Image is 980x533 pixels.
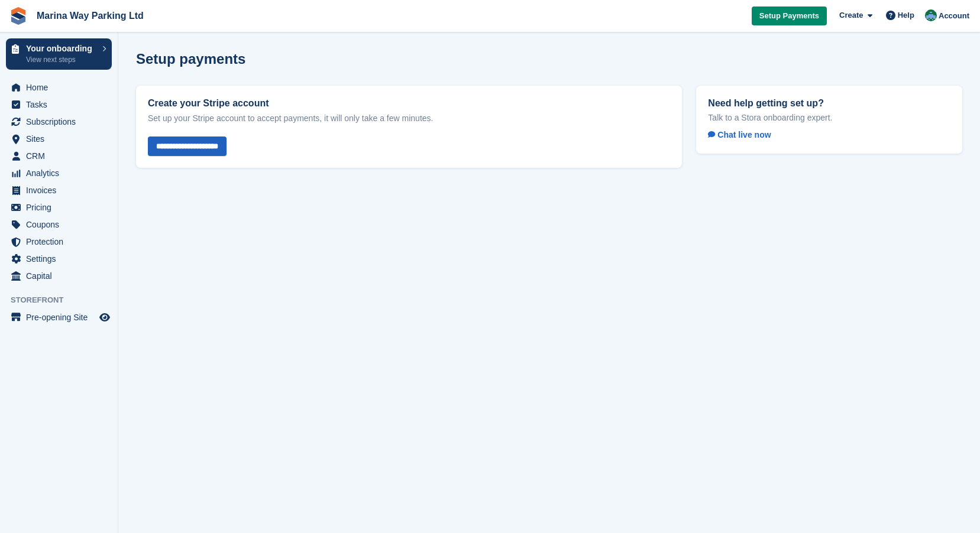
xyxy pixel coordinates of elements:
p: Your onboarding [26,44,96,53]
a: Marina Way Parking Ltd [32,6,148,25]
a: menu [6,268,112,284]
a: menu [6,233,112,250]
a: Your onboarding View next steps [6,38,112,70]
span: Chat live now [708,130,771,139]
a: menu [6,79,112,96]
span: Setup Payments [759,10,819,22]
span: CRM [26,148,97,164]
a: Preview store [98,310,112,324]
a: menu [6,113,112,130]
a: menu [6,216,112,233]
a: menu [6,165,112,181]
span: Pricing [26,199,97,216]
span: Tasks [26,96,97,113]
a: menu [6,131,112,147]
span: Account [939,10,969,22]
span: Protection [26,233,97,250]
a: Chat live now [708,128,780,142]
a: menu [6,148,112,164]
span: Home [26,79,97,96]
span: Settings [26,251,97,267]
span: Capital [26,268,97,284]
span: Storefront [11,294,118,306]
img: Paul Lewis [925,9,937,21]
a: menu [6,96,112,113]
img: stora-icon-8386f47178a22dfd0bd8f6a31ec36ba5ce8667c1dd55bd0f319d3a0aa187defe.svg [9,7,27,25]
p: Set up your Stripe account to accept payments, it will only take a few minutes. [148,112,670,125]
a: menu [6,309,112,326]
span: Create [839,9,863,21]
span: Analytics [26,165,97,181]
span: Invoices [26,182,97,199]
a: Setup Payments [752,6,827,26]
p: View next steps [26,54,96,65]
h1: Setup payments [136,51,245,67]
a: menu [6,251,112,267]
span: Help [898,9,914,21]
a: menu [6,199,112,216]
h2: Need help getting set up? [708,97,950,109]
span: Pre-opening Site [26,309,97,326]
a: menu [6,182,112,199]
span: Coupons [26,216,97,233]
span: Sites [26,131,97,147]
span: Subscriptions [26,113,97,130]
h2: Create your Stripe account [148,97,670,109]
p: Talk to a Stora onboarding expert. [708,112,950,123]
